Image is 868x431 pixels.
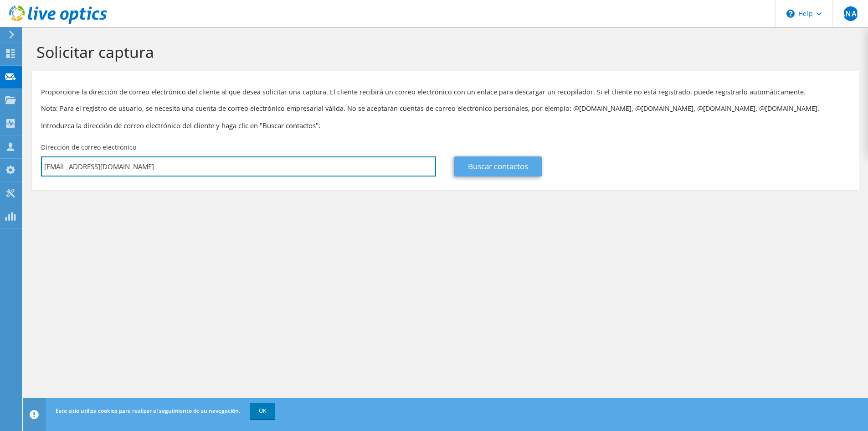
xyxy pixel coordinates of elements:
[41,143,136,152] label: Dirección de correo electrónico
[454,156,542,177] a: Buscar contactos
[786,10,795,18] svg: \n
[250,403,275,419] a: OK
[41,87,850,97] p: Proporcione la dirección de correo electrónico del cliente al que desea solicitar una captura. El...
[41,104,850,114] p: Nota: Para el registro de usuario, se necesita una cuenta de correo electrónico empresarial válid...
[56,407,240,415] span: Este sitio utiliza cookies para realizar el seguimiento de su navegación.
[41,120,850,130] h3: Introduzca la dirección de correo electrónico del cliente y haga clic en "Buscar contactos".
[843,6,858,21] span: ANAE
[36,42,850,62] h1: Solicitar captura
